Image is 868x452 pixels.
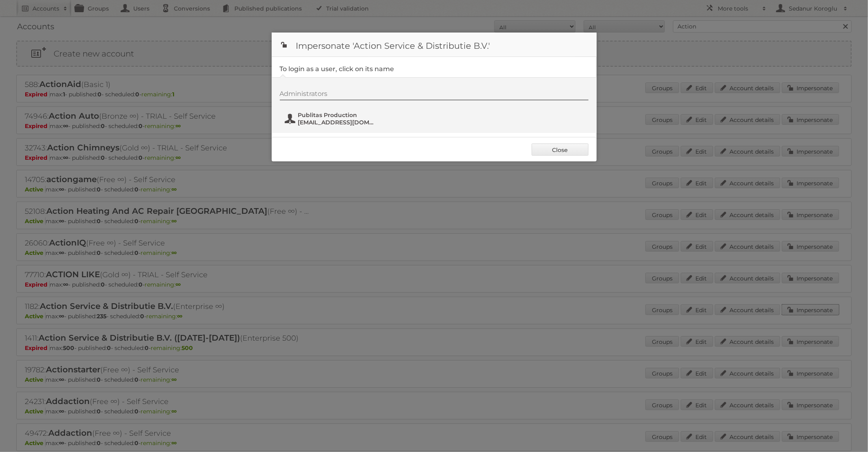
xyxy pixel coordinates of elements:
[298,111,377,119] span: Publitas Production
[272,33,597,57] h1: Impersonate 'Action Service & Distributie B.V.'
[284,111,379,127] button: Publitas Production [EMAIL_ADDRESS][DOMAIN_NAME]
[280,90,589,100] div: Administrators
[298,119,377,126] span: [EMAIL_ADDRESS][DOMAIN_NAME]
[532,143,589,156] a: Close
[280,65,394,73] legend: To login as a user, click on its name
